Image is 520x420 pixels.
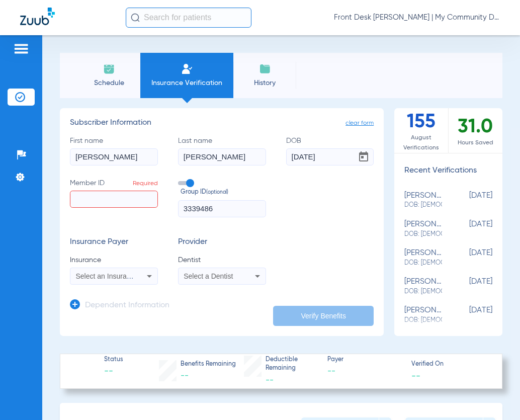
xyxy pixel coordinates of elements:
img: Manual Insurance Verification [181,63,193,75]
div: [PERSON_NAME] [404,277,442,296]
span: Required [133,181,158,187]
span: Group ID [181,188,266,197]
span: August Verifications [394,133,448,153]
span: -- [411,370,420,381]
span: [DATE] [442,191,492,210]
span: DOB: [DEMOGRAPHIC_DATA] [404,316,442,325]
small: (optional) [206,188,228,197]
span: -- [266,376,274,384]
span: -- [104,365,123,378]
div: 155 [394,108,448,153]
h3: Provider [178,237,266,247]
span: [DATE] [442,277,492,296]
span: Insurance [70,255,158,265]
span: [DATE] [442,248,492,267]
div: [PERSON_NAME] [404,306,442,324]
span: Deductible Remaining [266,356,318,373]
img: History [259,63,271,75]
span: Verified On [411,360,486,369]
span: Hours Saved [449,138,502,148]
img: Schedule [103,63,115,75]
img: Search Icon [131,13,140,22]
span: Benefits Remaining [181,360,236,369]
h3: Subscriber Information [70,118,374,128]
label: Member ID [70,178,158,217]
span: Front Desk [PERSON_NAME] | My Community Dental Centers [334,13,500,23]
input: Member IDRequired [70,191,158,208]
h3: Dependent Information [85,301,169,311]
div: [PERSON_NAME] [404,220,442,238]
span: Schedule [85,78,133,88]
span: -- [327,365,402,378]
iframe: Chat Widget [470,372,520,420]
label: DOB [286,136,374,165]
div: [PERSON_NAME] [404,191,442,210]
span: DOB: [DEMOGRAPHIC_DATA] [404,287,442,296]
span: Select a Dentist [184,272,233,280]
div: [PERSON_NAME] [404,248,442,267]
span: Select an Insurance [76,272,138,280]
div: 31.0 [449,108,502,153]
input: First name [70,148,158,165]
span: clear form [345,118,374,128]
span: Payer [327,356,402,365]
h3: Recent Verifications [394,166,502,176]
label: First name [70,136,158,165]
input: DOBOpen calendar [286,148,374,165]
img: hamburger-icon [13,43,29,55]
label: Last name [178,136,266,165]
span: Insurance Verification [148,78,226,88]
span: [DATE] [442,306,492,324]
input: Search for patients [126,8,251,28]
span: Status [104,356,123,365]
span: -- [181,372,189,380]
input: Last name [178,148,266,165]
span: [DATE] [442,220,492,238]
span: History [241,78,289,88]
img: Zuub Logo [20,8,55,25]
span: DOB: [DEMOGRAPHIC_DATA] [404,201,442,210]
h3: Insurance Payer [70,237,158,247]
button: Open calendar [354,147,374,167]
button: Verify Benefits [273,306,374,326]
span: DOB: [DEMOGRAPHIC_DATA] [404,230,442,239]
span: DOB: [DEMOGRAPHIC_DATA] [404,259,442,268]
span: Dentist [178,255,266,265]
